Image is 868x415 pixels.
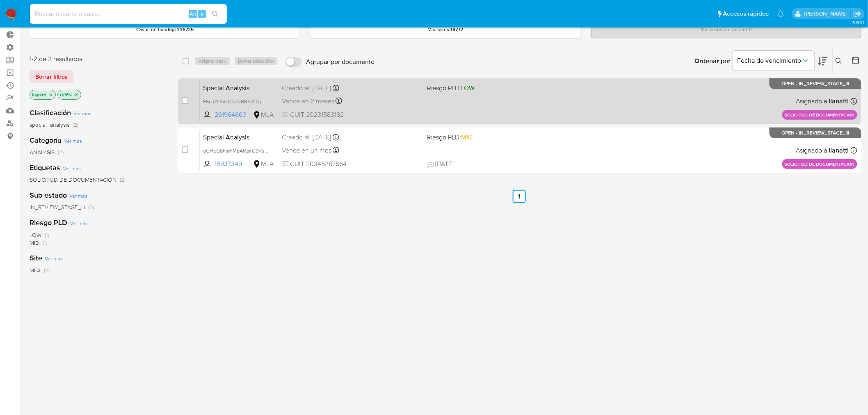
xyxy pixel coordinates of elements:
[852,19,864,26] span: 3.160.1
[804,10,850,18] p: ludmila.lanatti@mercadolibre.com
[777,10,784,17] a: Notificaciones
[853,9,862,18] a: Salir
[207,8,224,20] button: search-icon
[190,10,196,18] span: Alt
[30,9,227,19] input: Buscar usuario o caso...
[201,10,203,18] span: s
[723,9,769,18] span: Accesos rápidos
